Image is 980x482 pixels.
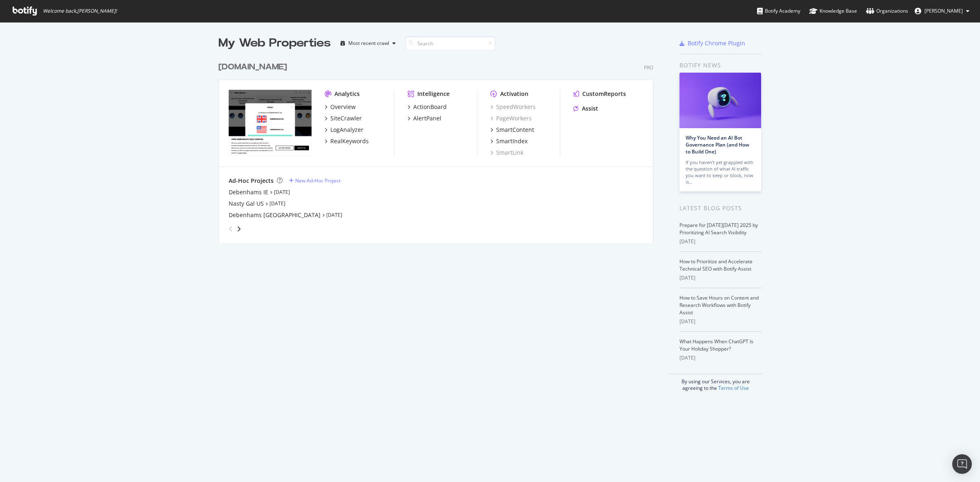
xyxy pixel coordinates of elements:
div: Botify Chrome Plugin [688,39,745,47]
div: New Ad-Hoc Project [295,177,341,184]
div: If you haven’t yet grappled with the question of what AI traffic you want to keep or block, now is… [686,159,755,185]
button: [PERSON_NAME] [908,4,976,18]
a: SmartContent [490,126,534,134]
a: [DATE] [269,200,285,207]
a: Debenhams [GEOGRAPHIC_DATA] [229,211,321,219]
div: AlertPanel [413,114,441,122]
div: By using our Services, you are agreeing to the [669,374,762,391]
a: How to Prioritize and Accelerate Technical SEO with Botify Assist [679,258,753,272]
div: Botify news [679,61,762,70]
div: Knowledge Base [809,7,857,15]
div: RealKeywords [330,137,369,145]
a: Debenhams IE [229,188,268,196]
div: SmartContent [496,126,534,134]
div: Analytics [334,90,360,98]
a: Prepare for [DATE][DATE] 2025 by Prioritizing AI Search Visibility [679,222,758,236]
img: debenhams.com [229,90,312,156]
div: LogAnalyzer [330,126,363,134]
a: SmartLink [490,149,523,157]
div: SiteCrawler [330,114,362,122]
a: CustomReports [573,90,626,98]
div: Activation [500,90,528,98]
div: [DATE] [679,274,762,282]
a: SiteCrawler [325,114,362,122]
div: Organizations [866,7,908,15]
div: CustomReports [582,90,626,98]
a: AlertPanel [408,114,441,122]
div: grid [218,51,660,243]
a: Botify Chrome Plugin [679,39,745,47]
div: [DOMAIN_NAME] [218,61,287,73]
img: Why You Need an AI Bot Governance Plan (and How to Build One) [679,73,761,128]
span: Welcome back, [PERSON_NAME] ! [43,8,117,14]
div: Pro [644,64,653,71]
a: Assist [573,104,598,113]
div: [DATE] [679,354,762,362]
a: What Happens When ChatGPT Is Your Holiday Shopper? [679,338,753,352]
div: Overview [330,103,356,111]
a: ActionBoard [408,103,447,111]
div: SmartIndex [496,137,528,145]
div: Most recent crawl [348,41,389,46]
a: New Ad-Hoc Project [289,177,341,184]
a: Nasty Gal US [229,200,264,208]
div: Assist [582,104,598,113]
div: Botify Academy [757,7,800,15]
div: Ad-Hoc Projects [229,177,274,185]
button: Most recent crawl [337,37,399,50]
a: RealKeywords [325,137,369,145]
span: Zubair Kakuji [924,7,963,14]
div: angle-right [236,225,242,233]
a: SpeedWorkers [490,103,536,111]
a: [DATE] [274,189,290,195]
input: Search [405,36,495,51]
a: PageWorkers [490,114,532,122]
div: ActionBoard [413,103,447,111]
div: My Web Properties [218,35,331,51]
a: SmartIndex [490,137,528,145]
a: How to Save Hours on Content and Research Workflows with Botify Assist [679,294,759,316]
a: Terms of Use [718,384,749,391]
div: angle-left [225,222,236,235]
div: Intelligence [417,90,450,98]
div: [DATE] [679,318,762,325]
div: Latest Blog Posts [679,204,762,213]
a: [DOMAIN_NAME] [218,61,290,73]
a: Why You Need an AI Bot Governance Plan (and How to Build One) [686,134,749,155]
a: LogAnalyzer [325,126,363,134]
a: Overview [325,103,356,111]
div: [DATE] [679,238,762,245]
div: Open Intercom Messenger [952,454,972,474]
a: [DATE] [326,211,342,218]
